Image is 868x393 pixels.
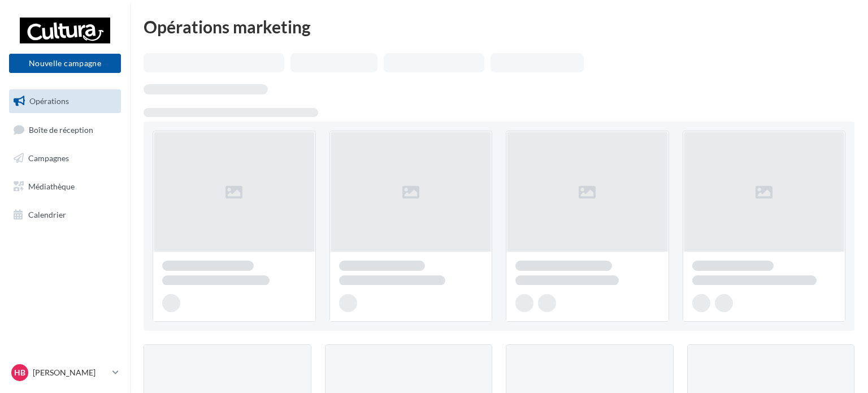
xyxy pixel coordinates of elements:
[29,124,93,134] span: Boîte de réception
[29,96,69,106] span: Opérations
[9,54,121,73] button: Nouvelle campagne
[14,367,25,378] span: HB
[9,362,121,383] a: HB [PERSON_NAME]
[28,153,69,163] span: Campagnes
[7,203,123,227] a: Calendrier
[7,175,123,198] a: Médiathèque
[28,209,66,219] span: Calendrier
[7,146,123,170] a: Campagnes
[33,367,108,378] p: [PERSON_NAME]
[7,118,123,142] a: Boîte de réception
[7,89,123,113] a: Opérations
[144,18,854,35] div: Opérations marketing
[28,182,75,191] span: Médiathèque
